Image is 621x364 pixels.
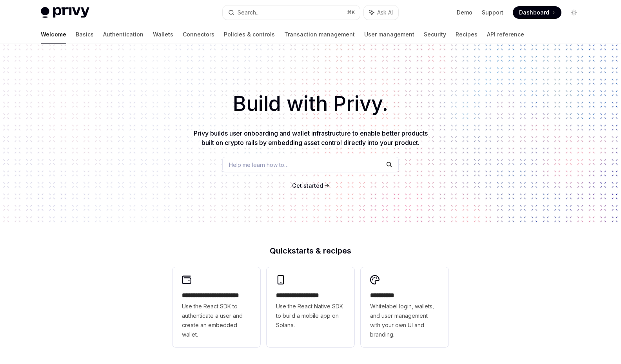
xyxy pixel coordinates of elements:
a: Basics [76,25,94,44]
a: Welcome [41,25,66,44]
a: Support [482,9,503,16]
a: Recipes [456,25,478,44]
a: Security [424,25,446,44]
a: **** *****Whitelabel login, wallets, and user management with your own UI and branding. [361,267,448,347]
button: Ask AI [364,5,398,20]
img: light logo [41,7,89,18]
span: Dashboard [519,9,549,16]
a: Connectors [183,25,214,44]
a: Dashboard [513,6,561,19]
span: Privy builds user onboarding and wallet infrastructure to enable better products built on crypto ... [194,129,428,147]
a: Demo [457,9,472,16]
a: Transaction management [284,25,355,44]
button: Search...⌘K [223,5,360,20]
span: ⌘ K [347,9,355,16]
span: Use the React Native SDK to build a mobile app on Solana. [276,302,345,330]
a: **** **** **** ***Use the React Native SDK to build a mobile app on Solana. [267,267,354,347]
a: User management [364,25,414,44]
a: API reference [487,25,524,44]
span: Get started [292,182,323,189]
a: Wallets [153,25,173,44]
a: Policies & controls [224,25,275,44]
span: Help me learn how to… [229,161,289,169]
span: Use the React SDK to authenticate a user and create an embedded wallet. [182,302,251,339]
span: Ask AI [377,9,393,16]
span: Whitelabel login, wallets, and user management with your own UI and branding. [370,302,439,339]
h2: Quickstarts & recipes [172,247,448,255]
h1: Build with Privy. [13,89,608,119]
button: Toggle dark mode [568,6,580,19]
div: Search... [238,8,260,17]
a: Authentication [103,25,143,44]
a: Get started [292,182,323,190]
